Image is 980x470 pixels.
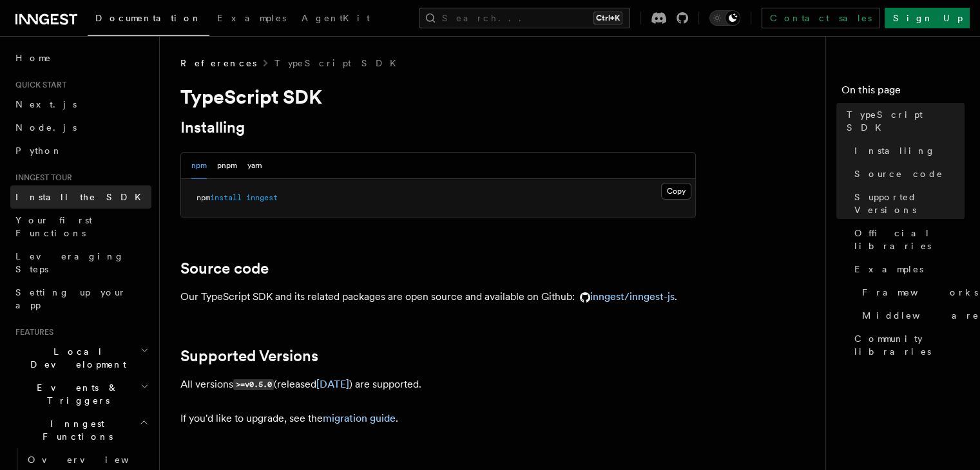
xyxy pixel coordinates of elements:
[854,263,923,276] span: Examples
[15,99,77,109] span: Next.js
[28,455,160,465] span: Overview
[10,412,151,448] button: Inngest Functions
[10,185,151,209] a: Install the SDK
[10,173,72,183] span: Inngest tour
[233,379,274,390] code: >=v0.5.0
[15,192,149,202] span: Install the SDK
[10,381,140,407] span: Events & Triggers
[849,258,965,281] a: Examples
[180,409,696,428] p: If you'd like to upgrade, see the .
[847,108,965,134] span: TypeScript SDK
[15,52,52,64] span: Home
[10,209,151,245] a: Your first Functions
[849,185,965,221] a: Supported Versions
[197,193,210,202] span: npm
[862,286,978,299] span: Frameworks
[10,340,151,376] button: Local Development
[274,57,404,70] a: TypeScript SDK
[10,417,139,443] span: Inngest Functions
[10,327,53,337] span: Features
[10,139,151,162] a: Python
[841,103,965,139] a: TypeScript SDK
[294,4,378,35] a: AgentKit
[857,304,965,327] a: Middleware
[10,116,151,139] a: Node.js
[217,13,286,23] span: Examples
[854,227,965,252] span: Official libraries
[849,162,965,185] a: Source code
[15,146,62,156] span: Python
[10,245,151,281] a: Leveraging Steps
[209,4,294,35] a: Examples
[180,57,256,70] span: References
[862,309,979,322] span: Middleware
[246,193,278,202] span: inngest
[217,153,237,179] button: pnpm
[210,193,242,202] span: install
[10,345,140,371] span: Local Development
[849,327,965,363] a: Community libraries
[180,375,696,394] p: All versions (released ) are supported.
[180,288,696,306] p: Our TypeScript SDK and its related packages are open source and available on Github: .
[323,412,396,424] a: migration guide
[10,281,151,317] a: Setting up your app
[419,8,630,28] button: Search...Ctrl+K
[15,215,92,238] span: Your first Functions
[180,85,696,108] h1: TypeScript SDK
[316,378,349,390] a: [DATE]
[841,82,965,103] h4: On this page
[95,13,202,23] span: Documentation
[857,281,965,304] a: Frameworks
[15,287,126,310] span: Setting up your app
[854,167,943,180] span: Source code
[854,144,936,157] span: Installing
[10,93,151,116] a: Next.js
[593,12,622,24] kbd: Ctrl+K
[88,4,209,36] a: Documentation
[10,376,151,412] button: Events & Triggers
[849,221,965,258] a: Official libraries
[302,13,370,23] span: AgentKit
[191,153,207,179] button: npm
[10,80,66,90] span: Quick start
[180,259,269,277] a: Source code
[854,332,965,358] span: Community libraries
[180,347,318,365] a: Supported Versions
[575,290,675,303] a: inngest/inngest-js
[854,191,965,216] span: Supported Versions
[180,118,245,136] a: Installing
[15,122,77,133] span: Node.js
[10,46,151,70] a: Home
[661,183,691,200] button: Copy
[247,153,262,179] button: yarn
[15,251,124,274] span: Leveraging Steps
[849,139,965,162] a: Installing
[709,10,740,26] button: Toggle dark mode
[762,8,879,28] a: Contact sales
[885,8,970,28] a: Sign Up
